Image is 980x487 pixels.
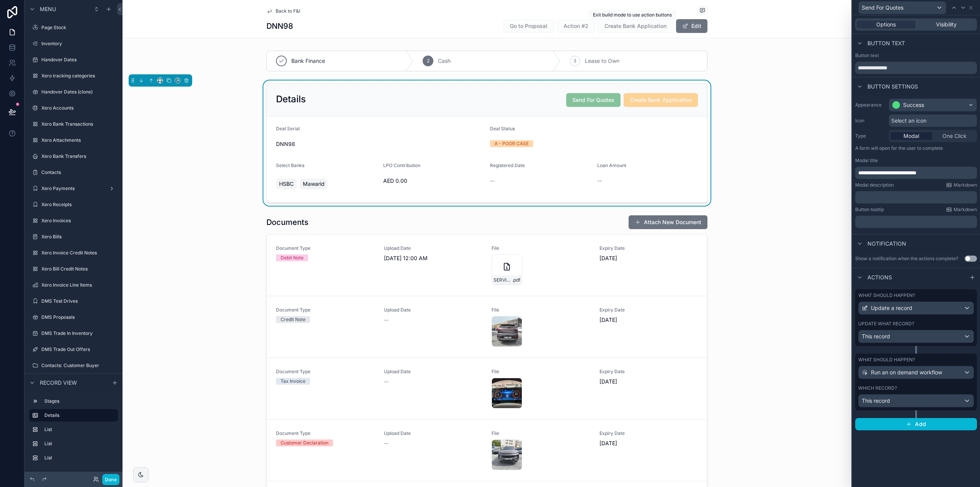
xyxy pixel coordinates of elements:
span: HSBC [279,180,294,188]
span: Deal Status [490,126,515,131]
span: Loan Amount [597,162,626,168]
h2: Details [276,93,306,105]
span: Button text [867,39,905,47]
label: Which record? [858,385,897,391]
a: Xero Attachments [29,134,118,146]
div: scrollable content [855,191,977,203]
span: Select Banks [276,162,304,168]
label: What should happen? [858,357,915,363]
label: Xero Bank Transactions [41,121,116,127]
span: One Click [942,132,967,140]
label: Update what record? [858,321,914,327]
label: Xero Invoice Line Items [41,282,116,288]
span: Select an icon [891,117,926,125]
label: Icon [855,118,886,124]
a: Xero Bills [29,231,118,243]
span: Notification [867,240,906,248]
label: Xero Bank Transfers [41,153,116,159]
label: DMS Trade Out Offers [41,346,116,353]
a: Contacts [29,166,118,179]
a: Handover Dates [29,54,118,66]
a: Xero Bank Transactions [29,118,118,130]
label: Modal title [855,157,878,164]
button: Done [102,474,119,485]
a: Back to F&I [266,8,300,14]
div: Show a notification when the actions complete? [855,256,958,262]
span: Record view [40,379,77,387]
span: This record [862,397,890,405]
a: Xero Bank Transfers [29,150,118,162]
label: Modal description [855,182,894,188]
label: Xero Invoice Credit Notes [41,250,116,256]
span: LPO Contribution [383,162,420,168]
a: Markdown [946,182,977,188]
span: DNN98 [276,140,484,148]
button: This record [858,394,974,407]
a: Xero Payments [29,182,118,195]
a: Xero Accounts [29,102,118,114]
label: Details [44,412,112,418]
div: scrollable content [24,392,122,472]
span: -- [597,177,602,185]
label: Inventory [41,41,116,47]
p: A form will open for the user to complete [855,145,977,154]
span: Markdown [954,207,977,213]
a: Page Stock [29,21,118,34]
span: Options [876,21,896,28]
label: Xero Bills [41,234,116,240]
div: scrollable content [855,167,977,179]
label: List [44,455,115,461]
a: DMS Trade In Inventory [29,327,118,339]
label: Contacts [41,169,116,175]
button: Update a record [858,302,974,315]
label: Handover Dates [41,57,116,63]
span: -- [490,177,495,185]
a: Xero Bill Credit Notes [29,263,118,275]
a: Xero Receipts [29,198,118,211]
span: Send For Quotes [862,4,903,11]
a: DMS Trade Out Offers [29,343,118,356]
label: Type [855,133,886,139]
span: This record [862,333,890,340]
span: Exit build mode to use action buttons [593,12,672,18]
button: Add [855,418,977,430]
span: Back to F&I [276,8,300,14]
button: Success [889,98,977,112]
label: List [44,426,115,433]
span: Modal [903,132,919,140]
div: Success [903,101,924,109]
button: Run an on demand workflow [858,366,974,379]
span: Markdown [954,182,977,188]
span: Mawarid [303,180,325,188]
div: A - POOR CASE [495,140,529,147]
span: Deal Serial [276,126,300,131]
label: Appearance [855,102,886,108]
span: Add [915,421,926,428]
a: Xero Invoice Credit Notes [29,247,118,259]
label: Handover Dates (clone) [41,89,116,95]
label: Xero Accounts [41,105,116,111]
label: Xero Invoices [41,218,116,224]
label: Button tooltip [855,207,884,213]
label: Xero Receipts [41,202,116,208]
a: Contacts: Customer Buyer [29,359,118,372]
label: Contacts: Customer Buyer [41,362,116,369]
a: Handover Dates (clone) [29,86,118,98]
label: DMS Trade In Inventory [41,330,116,336]
a: DMS Test Drives [29,295,118,307]
label: Button text [855,52,879,59]
button: Edit [676,19,707,33]
a: Inventory [29,38,118,50]
label: List [44,441,115,447]
a: Xero Invoice Line Items [29,279,118,291]
label: What should happen? [858,292,915,298]
span: Button settings [867,83,918,90]
label: Xero Attachments [41,137,116,143]
label: Xero tracking categories [41,73,116,79]
label: Xero Payments [41,185,106,192]
span: Visibility [936,21,957,28]
label: Page Stock [41,25,116,31]
label: Xero Bill Credit Notes [41,266,116,272]
span: Update a record [871,304,912,312]
span: Menu [40,5,56,13]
